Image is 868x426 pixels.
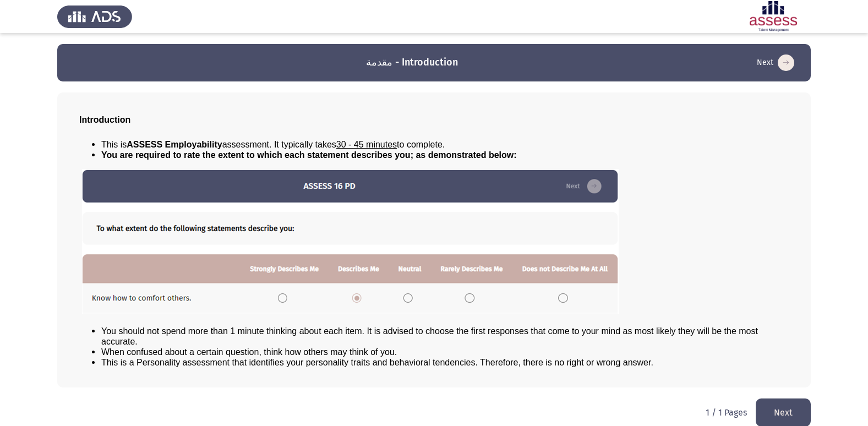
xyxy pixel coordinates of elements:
[101,347,397,357] span: When confused about a certain question, think how others may think of you.
[101,326,758,346] span: You should not spend more than 1 minute thinking about each item. It is advised to choose the fir...
[706,407,747,418] p: 1 / 1 Pages
[336,140,397,149] u: 30 - 45 minutes
[736,1,811,32] img: Assessment logo of ASSESS Employability - EBI
[101,358,653,367] span: This is a Personality assessment that identifies your personality traits and behavioral tendencie...
[79,115,130,124] span: Introduction
[366,56,458,69] h3: مقدمة - Introduction
[101,140,445,149] span: This is assessment. It typically takes to complete.
[127,140,222,149] b: ASSESS Employability
[101,150,517,160] span: You are required to rate the extent to which each statement describes you; as demonstrated below:
[57,1,132,32] img: Assess Talent Management logo
[754,54,798,72] button: load next page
